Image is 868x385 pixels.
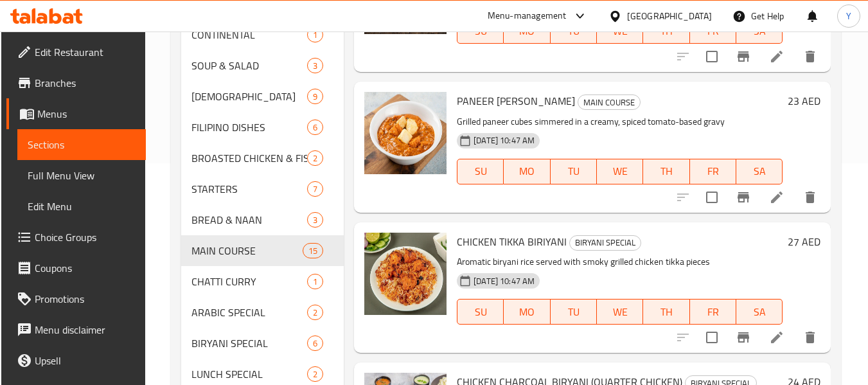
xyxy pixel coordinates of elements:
div: BROASTED CHICKEN & FISH [191,150,307,166]
span: [DATE] 10:47 AM [468,275,540,287]
span: MO [509,22,545,40]
span: Edit Restaurant [35,44,136,60]
span: BIRYANI SPECIAL [191,336,307,351]
div: Menu-management [488,8,567,24]
div: [DEMOGRAPHIC_DATA]9 [181,81,344,112]
a: Full Menu View [17,160,146,191]
span: Upsell [35,353,136,368]
span: 1 [308,29,323,41]
button: Branch-specific-item [728,182,759,213]
div: BROASTED CHICKEN & FISH2 [181,143,344,174]
button: TU [551,159,597,184]
div: BREAD & NAAN3 [181,204,344,235]
div: BIRYANI SPECIAL [569,235,641,251]
span: 1 [308,276,323,288]
a: Branches [6,67,146,98]
span: Coupons [35,260,136,276]
span: TH [648,303,684,321]
p: Grilled paneer cubes simmered in a creamy, spiced tomato-based gravy [457,114,783,130]
div: LUNCH SPECIAL [191,366,307,382]
span: TH [648,162,684,181]
span: SA [741,303,777,321]
div: MAIN COURSE15 [181,235,344,266]
img: CHICKEN TIKKA BIRIYANI [364,233,447,315]
a: Sections [17,129,146,160]
button: MO [504,159,550,184]
span: FR [695,22,731,40]
button: MO [504,299,550,325]
span: TU [556,162,592,181]
a: Edit menu item [769,190,784,205]
div: FILIPINO DISHES6 [181,112,344,143]
div: items [307,212,323,228]
span: FILIPINO DISHES [191,120,307,135]
span: 15 [303,245,323,257]
span: 7 [308,183,323,195]
a: Menu disclaimer [6,314,146,345]
div: CHINESE [191,89,307,104]
div: CONTINENTAL1 [181,19,344,50]
div: items [307,181,323,197]
span: 9 [308,91,323,103]
span: BIRYANI SPECIAL [570,235,641,250]
div: items [307,274,323,289]
button: TH [643,159,689,184]
button: WE [597,299,643,325]
div: CONTINENTAL [191,27,307,42]
span: WE [602,162,638,181]
button: delete [795,41,826,72]
span: [DATE] 10:47 AM [468,134,540,147]
span: Sections [28,137,136,152]
a: Edit menu item [769,330,784,345]
span: TU [556,22,592,40]
button: TU [551,299,597,325]
span: Select to update [698,324,725,351]
a: Edit Menu [17,191,146,222]
div: BIRYANI SPECIAL6 [181,328,344,359]
div: items [307,366,323,382]
span: SU [463,162,499,181]
button: delete [795,182,826,213]
span: Menu disclaimer [35,322,136,337]
span: 3 [308,214,323,226]
button: SU [457,159,504,184]
span: ARABIC SPECIAL [191,305,307,320]
button: Branch-specific-item [728,322,759,353]
span: [DEMOGRAPHIC_DATA] [191,89,307,104]
p: Aromatic biryani rice served with smoky grilled chicken tikka pieces [457,254,783,270]
img: PANEER TIKKA MASALA [364,92,447,174]
div: items [307,58,323,73]
span: 6 [308,121,323,134]
a: Choice Groups [6,222,146,253]
span: CHICKEN TIKKA BIRIYANI [457,232,567,251]
button: FR [690,299,736,325]
div: CHATTI CURRY1 [181,266,344,297]
button: WE [597,159,643,184]
div: SOUP & SALAD3 [181,50,344,81]
span: 2 [308,307,323,319]
div: items [303,243,323,258]
span: WE [602,303,638,321]
a: Promotions [6,283,146,314]
span: MAIN COURSE [191,243,302,258]
span: STARTERS [191,181,307,197]
span: 6 [308,337,323,350]
a: Menus [6,98,146,129]
span: PANEER [PERSON_NAME] [457,91,575,111]
h6: 27 AED [788,233,820,251]
div: items [307,120,323,135]
span: CHATTI CURRY [191,274,307,289]
span: Menus [37,106,136,121]
div: SOUP & SALAD [191,58,307,73]
span: MAIN COURSE [578,95,640,110]
span: BREAD & NAAN [191,212,307,228]
div: items [307,336,323,351]
span: 3 [308,60,323,72]
a: Coupons [6,253,146,283]
span: Y [846,9,851,23]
